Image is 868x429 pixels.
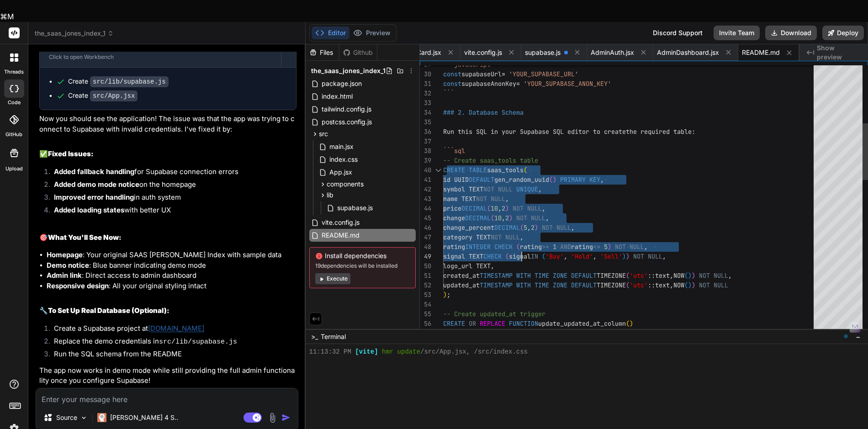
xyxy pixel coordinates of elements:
span: , [670,271,673,280]
span: NOT [513,204,524,212]
div: 44 [420,204,431,213]
strong: Responsive design [47,281,109,290]
span: ) [608,243,611,251]
span: 'YOUR_SUPABASE_ANON_KEY' [524,79,611,88]
div: 33 [420,98,431,108]
span: change_percent [443,223,494,232]
span: , [644,243,648,251]
button: Download [765,26,817,40]
h2: 🔧 [39,306,296,316]
img: attachment [267,413,278,423]
span: updated_at [443,281,480,289]
span: [vite] [355,348,378,356]
span: main.jsx [328,141,355,152]
span: NULL [491,195,505,203]
span: ( [684,281,688,289]
p: Now you should see the application! The issue was that the app was trying to connect to Supabase ... [39,114,296,134]
strong: What You'll See Now: [48,233,122,242]
p: [PERSON_NAME] 4 S.. [110,413,178,422]
span: Install dependencies [315,251,410,260]
li: Create a Supabase project at [47,323,296,336]
div: 36 [420,127,431,137]
div: 53 [420,290,431,300]
div: 45 [420,213,431,223]
span: ZONE [553,271,567,280]
li: Run the SQL schema from the README [47,349,296,362]
div: 54 [420,300,431,309]
span: NULL [714,281,728,289]
span: package.json [321,78,363,89]
span: ### 2. Database Schema [443,108,524,117]
span: the_saas_jones_index_1 [311,66,386,75]
span: 5 [524,223,527,232]
span: supabase.js [336,202,374,213]
span: App.jsx [328,167,353,178]
span: ( [487,204,491,212]
div: Click to collapse the range. [432,165,444,175]
span: , [670,281,673,289]
span: CREATE [443,319,465,328]
li: : Your original SAAS [PERSON_NAME] Index with sample data [47,250,296,260]
span: lib [327,191,333,200]
span: , [728,271,732,280]
span: = [502,70,505,78]
span: NOT [516,214,527,222]
span: Terminal [321,332,346,341]
span: IN [531,252,538,260]
span: 10 [491,204,498,212]
code: src/lib/supabase.js [90,76,169,87]
span: DECIMAL [465,214,491,222]
span: StockCard.jsx [399,48,441,57]
span: WITH [516,281,531,289]
span: ) [509,214,513,222]
span: price [443,204,461,212]
span: 2 [531,223,535,232]
span: ```sql [443,147,465,155]
span: supabase.js [525,48,561,57]
span: ( [542,252,545,260]
span: TIMEZONE [597,281,626,289]
span: 5 [604,243,608,251]
div: 40 [420,165,431,175]
span: ( [505,252,509,260]
img: Pick Models [80,414,88,422]
li: : Direct access to admin dashboard [47,270,296,281]
span: NOT [483,185,494,193]
strong: Added fallback handling [54,167,134,176]
h2: 🎯 [39,233,296,243]
span: TIMESTAMP [480,271,513,280]
span: − [856,332,861,341]
div: 48 [420,242,431,252]
button: Editor [312,26,349,39]
span: CREATE [443,166,465,174]
div: 55 [420,309,431,319]
a: [DOMAIN_NAME] [148,324,204,333]
p: Source [56,413,77,422]
strong: Fixed Issues: [48,149,94,158]
span: TIMESTAMP [480,281,513,289]
span: REPLACE [480,319,505,328]
span: 'YOUR_SUPABASE_URL' [509,70,578,78]
span: , [600,175,604,184]
span: NULL [556,223,571,232]
li: : Blue banner indicating demo mode [47,260,296,271]
div: 49 [420,252,431,261]
span: NULL [714,271,728,280]
button: The SAAS [PERSON_NAME] IndexClick to open Workbench [40,37,281,67]
span: , [498,204,502,212]
span: ) [688,271,692,280]
span: ) [692,281,695,289]
span: symbol TEXT [443,185,483,193]
span: -- Create updated_at trigger [443,310,545,318]
span: 'Hold' [571,252,593,260]
span: ZONE [553,281,567,289]
span: id UUID [443,175,469,184]
div: 52 [420,281,431,290]
span: DEFAULT [469,175,494,184]
span: NOT [699,271,710,280]
div: Click to open Workbench [49,53,272,61]
span: DECIMAL [461,204,487,212]
div: Create [68,77,169,86]
span: ) [622,252,626,260]
span: src [319,129,328,138]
